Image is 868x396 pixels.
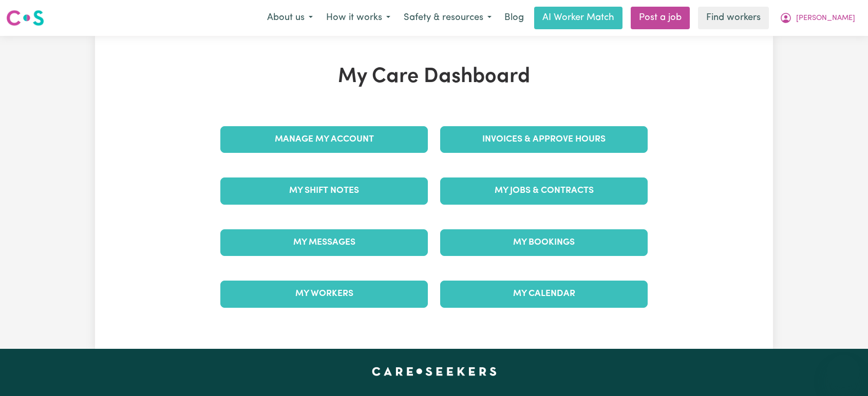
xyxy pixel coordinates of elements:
[6,6,44,30] a: Careseekers logo
[6,9,44,27] img: Careseekers logo
[220,281,428,307] a: My Workers
[319,7,397,29] button: How it works
[397,7,498,29] button: Safety & resources
[440,229,648,256] a: My Bookings
[214,65,654,89] h1: My Care Dashboard
[372,367,497,375] a: Careseekers home page
[440,177,648,204] a: My Jobs & Contracts
[440,126,648,153] a: Invoices & Approve Hours
[220,126,428,153] a: Manage My Account
[773,7,862,29] button: My Account
[260,7,319,29] button: About us
[631,7,690,29] a: Post a job
[796,13,855,24] span: [PERSON_NAME]
[534,7,622,29] a: AI Worker Match
[827,355,860,388] iframe: Button to launch messaging window
[698,7,769,29] a: Find workers
[220,177,428,204] a: My Shift Notes
[498,7,530,29] a: Blog
[440,281,648,307] a: My Calendar
[220,229,428,256] a: My Messages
